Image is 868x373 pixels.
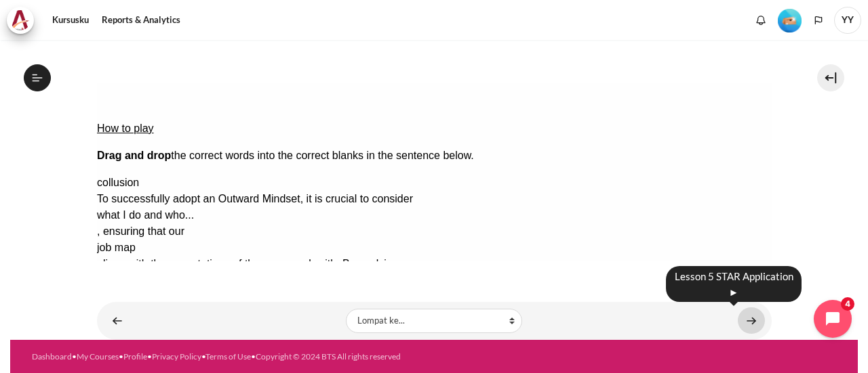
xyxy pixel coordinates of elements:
a: Level #2 [772,7,807,32]
a: Privacy Policy [152,351,201,361]
a: Terms of Use [205,351,251,361]
iframe: Drop the Right Fit [97,83,772,261]
a: Dashboard [32,351,72,361]
a: Reports & Analytics [97,7,185,34]
div: di samping untuk melihat detail lebih lanjut [751,10,771,30]
button: Languages [808,10,829,30]
a: Architeck Architeck [7,7,41,34]
a: Kursusku [47,7,94,34]
img: Level #2 [778,9,802,32]
a: Copyright © 2024 BTS All rights reserved [256,351,401,361]
a: Menu pengguna [834,7,861,34]
span: YY [834,7,861,34]
div: Lesson 5 STAR Application ► [666,266,802,302]
a: Profile [123,351,147,361]
div: Level #2 [778,7,802,32]
a: My Courses [77,351,119,361]
img: Architeck [11,10,30,30]
div: • • • • • [32,351,474,363]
